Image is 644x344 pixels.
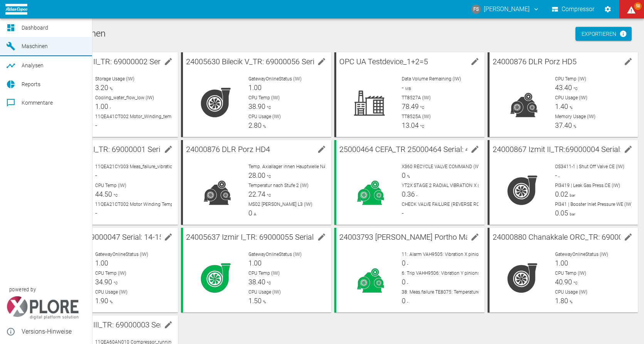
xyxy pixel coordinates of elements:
span: - [402,83,404,92]
span: 24005630 Bilecik V_TR: 69000056 Serial: 15-4000(1) CS : 50745974 [186,57,411,66]
span: bar [568,193,575,197]
span: 24000876 DLR Porz HD4 [186,145,270,154]
span: CPU Usage (IW) [555,95,587,100]
a: 25000464 CEFA_TR 25000464 Serial: 40001340edit machineX360 RECYCLE VALVE COMMAND (IW)0%YT2X STAGE... [334,140,485,225]
div: FS [471,5,481,14]
span: Temp. Axiallager innen Hauptwelle NAS (IW) [248,164,339,169]
span: 0 [402,297,406,305]
span: °C [572,281,578,285]
span: 11QEA21CT002 Motor Winding Temp V high (IW) [95,202,197,207]
span: 28.00 [248,171,265,179]
button: edit machine [621,229,636,245]
span: 24005637 Izmir I_TR: 69000055 Serial: 15-3620 CS: 50745963 [186,232,394,242]
span: CPU Usage (IW) [248,289,281,295]
span: CPU Usage (IW) [555,289,587,295]
span: Analysen [22,62,44,68]
span: MS02 [PERSON_NAME] L3 (IW) [248,202,312,207]
span: CPU Temp (IW) [95,271,126,276]
span: TT8525A (IW) [402,114,431,119]
span: powered by [9,286,36,293]
button: edit machine [314,229,329,245]
span: 38.40 [248,278,265,286]
span: Cooling_water_flow_low (IW) [95,95,154,100]
span: Reports [22,81,40,87]
span: 23003284 Geleen I_TR: 69000001 Serial: 14-1857 [33,145,197,154]
span: GatewayOnlineStatus (IW) [248,76,302,82]
a: Bergamo 2_TR: 69000047 Serial: 14-1565 CS : 50458301edit machineGatewayOnlineStatus (IW)1.00CPU T... [28,228,178,312]
span: 11QEA21CY003 Meas_failure_vibration_level_3_ (IW) [95,164,203,169]
span: MB [404,87,411,91]
a: 24000876 DLR Porz HD5edit machineCPU Temp (IW)43.40°CCPU Usage (IW)1.40%Memory Usage (IW)37.40% [488,52,638,137]
span: 78.49 [402,102,419,110]
span: % [568,105,572,110]
span: 1.90 [95,297,108,305]
span: % [108,87,112,91]
span: % [406,174,410,179]
span: °C [265,174,271,179]
span: - [406,300,408,304]
span: 3.20 [95,83,108,92]
span: CHECK VALVE FAILURE (REVERSE ROTATION) (IW) [402,202,506,207]
span: CPU Temp (IW) [555,76,586,82]
span: OPC UA Testdevice_1+2=5 [339,57,428,66]
span: 6: Trip VAHH9506: Vibration Y pinionshaft stage 3 high high (IW) [402,271,535,276]
span: - [557,174,560,179]
span: A [252,212,256,216]
span: Maschinen [22,43,48,49]
a: 24003793 [PERSON_NAME] Portho Marghera MAC_TR: 69000040 Serial: 14-3462 CS : 50457778edit machine... [334,228,485,312]
span: 11: Alarm VAH9505: Vibration X pinionshaft stage 3 high (IW) [402,252,528,257]
span: 22.74 [248,190,265,198]
a: new /machines [80,44,86,50]
button: edit machine [161,229,176,245]
span: 1.80 [555,297,568,305]
span: °C [112,281,118,285]
span: Memory Usage (IW) [555,114,595,119]
span: - [555,171,557,179]
a: 23003284 Geleen I_TR: 69000001 Serial: 14-1857edit machine11QEA21CY003 Meas_failure_vibration_lev... [28,140,178,225]
span: 58 [634,2,642,10]
span: Data Volume Remaining (IW) [402,76,461,82]
span: OS3411-1 | Shut Off Valve CE (IW) [555,164,624,169]
span: °C [265,281,271,285]
button: edit machine [467,142,483,157]
a: 24000880 Chanakkale ORC_TR: 69000041 Serial: 15-3967 CS : 50746020 SD: 50741109edit machineGatewa... [488,228,638,312]
span: CPU Usage (IW) [95,289,127,295]
span: % [262,124,266,129]
span: 44.50 [95,190,112,198]
span: °C [265,105,271,110]
span: TT8527A (IW) [402,95,431,100]
span: 0 [402,278,406,286]
span: % [262,300,266,304]
button: edit machine [161,54,176,69]
button: edit machine [621,142,636,157]
span: 1.50 [248,297,262,305]
span: 34.90 [95,278,112,286]
span: CPU Temp (IW) [555,271,586,276]
span: °C [419,124,424,129]
span: 38.90 [248,102,265,110]
span: PI341 | Booster Inlet Pressure WE (IW) [555,202,633,207]
span: 0.36 [402,190,415,198]
button: edit machine [161,142,176,157]
span: Kommentare [22,100,53,106]
button: edit machine [621,54,636,69]
span: % [572,124,576,129]
span: PI3419 | Leak Gas Press.CE (IW) [555,183,620,188]
span: - [402,209,404,217]
span: - [95,209,97,217]
span: bar [568,212,575,216]
span: GatewayOnlineStatus (IW) [95,252,148,257]
h1: Aktuelle Maschinen [28,28,638,40]
button: edit machine [467,229,483,245]
span: X360 RECYCLE VALVE COMMAND (IW) [402,164,482,169]
span: 24000876 DLR Porz HD5 [493,57,577,66]
span: 25000464 CEFA_TR 25000464 Serial: 40001340 [339,145,499,154]
img: Xplore Logo [6,296,79,319]
span: Temperatur nach Stufe 2 (IW) [248,183,309,188]
span: 1.00 [248,83,262,92]
span: GatewayOnlineStatus (IW) [555,252,608,257]
button: edit machine [467,54,483,69]
a: 24000867 Izmit II_TR:69000004 Serial:15-3065 CS: 50745967 Serail: 15-3717 CS: 50745966edit machin... [488,140,638,225]
span: 23003300 Geleen II_TR: 69000002 Serial: 14-1858 [33,57,199,66]
span: 0 [402,171,406,179]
